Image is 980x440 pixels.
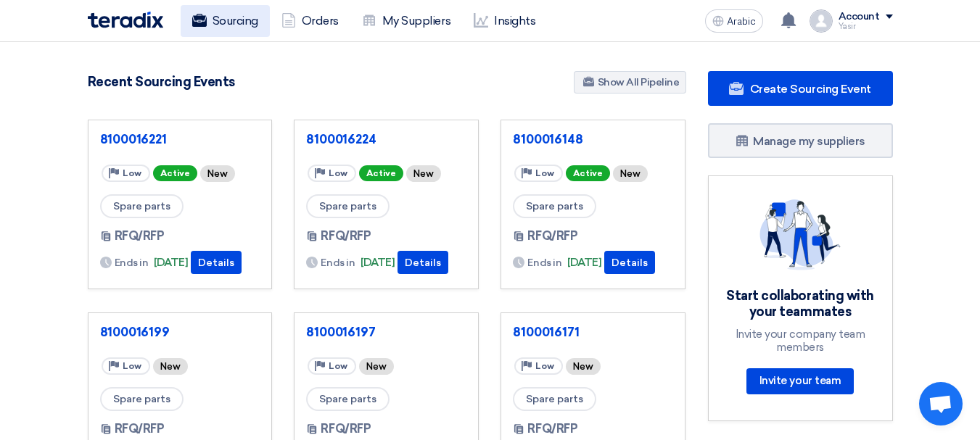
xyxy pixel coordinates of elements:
[726,328,875,354] div: Invite your company team members
[361,254,395,271] span: [DATE]
[115,255,149,270] span: Ends in
[306,132,466,146] a: 8100016224
[750,82,871,96] span: Create Sourcing Event
[567,254,601,271] span: [DATE]
[705,9,763,33] button: Arabic
[566,165,610,181] span: Active
[181,5,270,37] a: Sourcing
[513,132,673,146] a: 8100016148
[270,5,350,37] a: Orders
[406,165,441,182] div: New
[123,168,141,178] span: Low
[574,71,686,94] a: Show All Pipeline
[115,420,165,438] span: RFQ/RFP
[88,12,163,28] img: Teradix logo
[306,325,466,339] a: 8100016197
[759,199,841,270] img: invite_your_team.svg
[153,358,188,375] div: New
[727,15,756,28] font: Arabic
[359,165,403,181] span: Active
[382,14,450,28] font: My Suppliers
[462,5,547,37] a: Insights
[213,14,258,28] font: Sourcing
[329,168,347,178] span: Low
[321,228,371,245] span: RFQ/RFP
[839,10,880,22] font: Account
[566,358,601,375] div: New
[200,165,235,182] div: New
[746,368,854,394] a: Invite your team
[513,194,596,218] span: Spare parts
[604,251,655,274] button: Details
[535,361,554,371] span: Low
[100,132,260,146] a: 8100016221
[115,228,165,245] span: RFQ/RFP
[398,251,448,274] button: Details
[810,9,833,33] img: profile_test.png
[153,165,197,181] span: Active
[329,361,347,371] span: Low
[306,194,390,218] span: Spare parts
[613,165,648,182] div: New
[321,255,355,270] span: Ends in
[726,288,875,320] div: Start collaborating with your teammates
[123,361,141,371] span: Low
[191,251,242,274] button: Details
[100,387,184,411] span: Spare parts
[513,387,596,411] span: Spare parts
[535,168,554,178] span: Low
[88,74,235,90] h4: Recent Sourcing Events
[527,228,577,245] span: RFQ/RFP
[527,255,561,270] span: Ends in
[708,123,893,158] a: Manage my suppliers
[306,387,390,411] span: Spare parts
[100,325,260,339] a: 8100016199
[302,14,339,28] font: Orders
[359,358,394,375] div: New
[350,5,462,37] a: My Suppliers
[100,194,184,218] span: Spare parts
[527,420,577,438] span: RFQ/RFP
[839,22,856,31] font: Yasir
[513,325,673,339] a: 8100016171
[321,420,371,438] span: RFQ/RFP
[154,254,188,271] span: [DATE]
[919,382,963,426] div: Open chat
[494,14,535,28] font: Insights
